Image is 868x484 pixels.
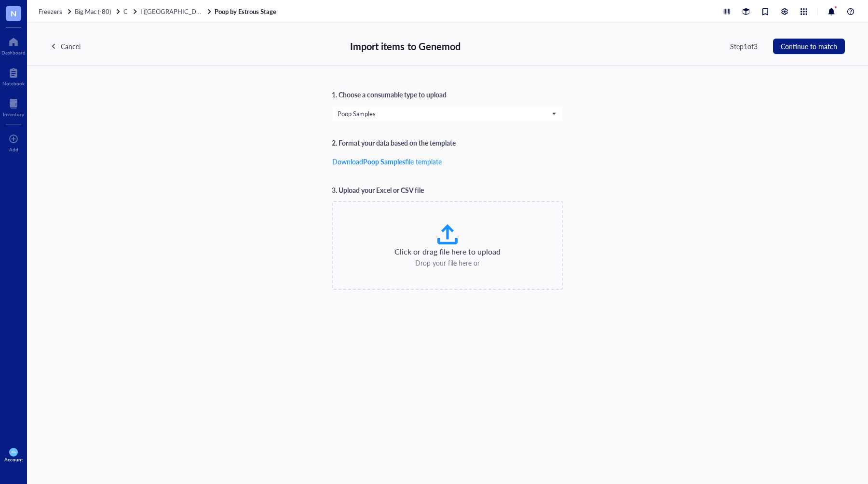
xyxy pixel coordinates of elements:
[781,42,837,50] span: Continue to match
[773,39,845,54] button: Continue to match
[730,41,758,52] div: Step 1 of 3
[1,34,26,55] a: Dashboard
[123,7,128,16] span: C
[350,39,461,54] div: Import items to Genemod
[3,111,24,117] div: Inventory
[363,157,405,166] b: Poop Samples
[332,154,442,169] button: DownloadPoop Samplesfile template
[338,109,556,118] span: Poop Samples
[75,7,122,16] a: Big Mac (-80)
[11,450,16,454] span: KW
[2,65,25,86] a: Notebook
[332,157,363,166] span: Download
[332,185,424,195] div: 3. Upload your Excel or CSV file
[2,81,25,86] div: Notebook
[215,7,278,16] a: Poop by Estrous Stage
[332,137,456,148] div: 2. Format your data based on the template
[123,7,213,16] a: CI ([GEOGRAPHIC_DATA])
[75,7,111,16] span: Big Mac (-80)
[332,89,447,100] div: 1. Choose a consumable type to upload
[140,7,211,16] span: I ([GEOGRAPHIC_DATA])
[39,7,62,16] span: Freezers
[1,50,26,55] div: Dashboard
[4,457,23,462] div: Account
[61,41,81,52] div: Cancel
[405,157,442,166] span: file template
[415,257,480,268] div: Drop your file here or
[11,7,16,19] span: N
[3,96,24,117] a: Inventory
[9,147,18,152] div: Add
[39,7,73,16] a: Freezers
[394,246,501,257] div: Click or drag file here to upload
